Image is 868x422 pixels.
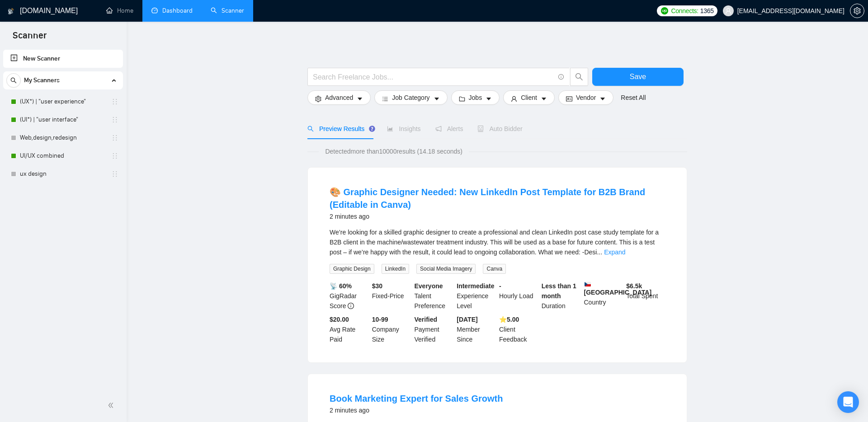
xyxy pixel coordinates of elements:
span: info-circle [348,303,354,309]
div: Duration [540,281,582,311]
div: Avg Rate Paid [328,314,370,344]
span: caret-down [357,95,363,102]
button: search [6,73,21,88]
input: Search Freelance Jobs... [313,71,554,83]
span: bars [382,95,388,102]
span: Scanner [5,29,54,48]
span: Connects: [671,6,698,16]
div: Open Intercom Messenger [837,391,859,413]
span: Job Category [392,93,429,103]
b: - [499,282,501,290]
span: folder [459,95,465,102]
span: caret-down [599,95,606,102]
b: Less than 1 month [542,282,576,300]
span: Social Media Imagery [416,264,476,274]
span: user [725,8,731,14]
a: (UI*) | "user interface" [20,111,106,129]
div: Hourly Load [497,281,540,311]
button: Save [592,68,684,86]
span: Graphic Design [330,264,374,274]
b: Verified [415,316,438,323]
div: Payment Verified [413,314,455,344]
li: My Scanners [3,71,123,183]
span: setting [850,7,864,14]
a: Expand [604,249,625,256]
span: ... [597,249,602,256]
li: New Scanner [3,50,123,68]
div: 2 minutes ago [330,405,503,416]
div: 2 minutes ago [330,211,665,222]
button: idcardVendorcaret-down [558,90,613,105]
span: Detected more than 10000 results (14.18 seconds) [319,146,469,156]
span: 1365 [700,6,714,16]
span: idcard [566,95,572,102]
span: Client [521,93,537,103]
span: robot [477,126,484,132]
div: Experience Level [455,281,497,311]
div: Tooltip anchor [368,125,376,133]
span: caret-down [434,95,440,102]
button: userClientcaret-down [503,90,555,105]
span: caret-down [486,95,492,102]
b: [DATE] [457,316,477,323]
span: We’re looking for a skilled graphic designer to create a professional and clean LinkedIn post cas... [330,229,659,256]
span: Canva [483,264,506,274]
b: ⭐️ 5.00 [499,316,519,323]
span: search [307,126,314,132]
img: 🇨🇿 [585,281,591,287]
b: Intermediate [457,282,494,290]
a: UI/UX combined [20,147,106,165]
span: setting [315,95,321,102]
img: upwork-logo.png [661,7,668,14]
b: $ 6.5k [626,282,642,290]
div: We’re looking for a skilled graphic designer to create a professional and clean LinkedIn post cas... [330,227,665,257]
b: [GEOGRAPHIC_DATA] [584,281,652,296]
a: 🎨 Graphic Designer Needed: New LinkedIn Post Template for B2B Brand (Editable in Canva) [330,187,645,210]
a: setting [850,7,864,14]
span: My Scanners [24,71,60,89]
span: Preview Results [307,125,373,132]
img: logo [8,4,14,19]
div: Company Size [370,314,413,344]
span: Alerts [435,125,463,132]
span: double-left [108,401,117,410]
a: New Scanner [10,50,116,68]
span: search [571,73,588,81]
a: Book Marketing Expert for Sales Growth [330,394,503,403]
b: $20.00 [330,316,349,323]
span: user [511,95,517,102]
b: 📡 60% [330,282,352,290]
button: setting [850,4,864,18]
span: holder [111,98,118,105]
a: ux design [20,165,106,183]
button: settingAdvancedcaret-down [307,90,371,105]
span: Save [630,71,646,82]
span: area-chart [387,126,393,132]
a: searchScanner [211,7,244,14]
span: holder [111,170,118,178]
span: Vendor [576,93,596,103]
div: Fixed-Price [370,281,413,311]
div: Country [582,281,625,311]
a: (UX*) | "user experience" [20,93,106,111]
span: holder [111,134,118,141]
button: folderJobscaret-down [451,90,500,105]
button: search [570,68,588,86]
div: Total Spent [624,281,667,311]
b: $ 30 [372,282,382,290]
div: Member Since [455,314,497,344]
a: Web,design,redesign [20,129,106,147]
div: Talent Preference [413,281,455,311]
span: holder [111,116,118,123]
span: Jobs [469,93,482,103]
div: GigRadar Score [328,281,370,311]
span: notification [435,126,442,132]
span: info-circle [558,74,564,80]
span: holder [111,152,118,159]
div: Client Feedback [497,314,540,344]
span: Advanced [325,93,353,103]
span: LinkedIn [382,264,409,274]
span: Insights [387,125,420,132]
a: homeHome [106,7,133,14]
span: Auto Bidder [477,125,522,132]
